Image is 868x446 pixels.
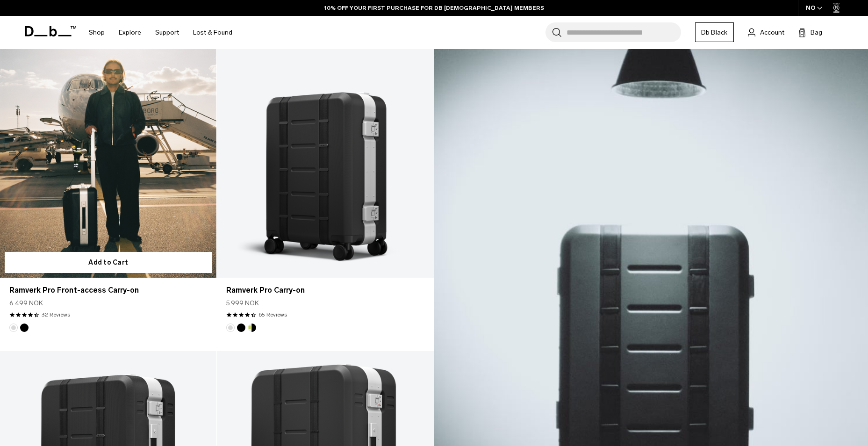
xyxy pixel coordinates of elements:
[155,16,179,49] a: Support
[119,16,141,49] a: Explore
[9,324,18,332] button: Silver
[193,16,232,49] a: Lost & Found
[20,324,29,332] button: Black Out
[248,324,256,332] button: Db x New Amsterdam Surf Association
[226,324,235,332] button: Silver
[9,285,207,296] a: Ramverk Pro Front-access Carry-on
[324,4,544,12] a: 10% OFF YOUR FIRST PURCHASE FOR DB [DEMOGRAPHIC_DATA] MEMBERS
[9,298,43,308] span: 6.499 NOK
[748,27,784,38] a: Account
[42,310,70,319] a: 32 reviews
[811,28,822,37] span: Bag
[760,28,784,37] span: Account
[5,252,212,273] button: Add to Cart
[798,27,822,38] button: Bag
[695,22,734,42] a: Db Black
[82,16,239,49] nav: Main Navigation
[226,285,424,296] a: Ramverk Pro Carry-on
[89,16,105,49] a: Shop
[217,37,433,278] a: Ramverk Pro Carry-on
[237,324,245,332] button: Black Out
[226,298,259,308] span: 5.999 NOK
[258,310,287,319] a: 65 reviews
